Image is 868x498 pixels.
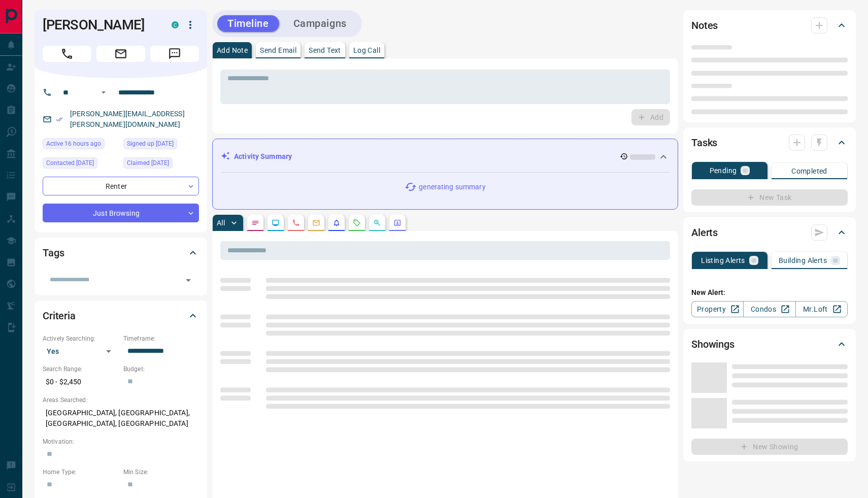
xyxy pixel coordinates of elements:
[419,182,485,192] p: generating summary
[172,21,179,28] div: condos.ca
[251,219,259,227] svg: Notes
[691,130,848,155] div: Tasks
[691,224,718,241] h2: Alerts
[691,287,848,298] p: New Alert:
[353,219,361,227] svg: Requests
[123,468,199,477] p: Min Size:
[312,219,320,227] svg: Emails
[272,219,280,227] svg: Lead Browsing Activity
[43,395,199,405] p: Areas Searched:
[46,158,94,168] span: Contacted [DATE]
[373,219,381,227] svg: Opportunities
[691,13,848,38] div: Notes
[710,167,737,174] p: Pending
[127,139,174,149] span: Signed up [DATE]
[123,364,199,374] p: Budget:
[43,437,199,446] p: Motivation:
[70,110,185,128] a: [PERSON_NAME][EMAIL_ADDRESS][PERSON_NAME][DOMAIN_NAME]
[779,257,827,264] p: Building Alerts
[292,219,300,227] svg: Calls
[56,116,63,123] svg: Email Verified
[217,219,225,226] p: All
[691,336,735,352] h2: Showings
[43,304,199,328] div: Criteria
[43,334,118,343] p: Actively Searching:
[127,158,169,168] span: Claimed [DATE]
[283,15,357,32] button: Campaigns
[46,139,101,149] span: Active 16 hours ago
[691,220,848,245] div: Alerts
[393,219,402,227] svg: Agent Actions
[43,204,199,222] div: Just Browsing
[691,135,717,151] h2: Tasks
[43,241,199,265] div: Tags
[43,343,118,359] div: Yes
[43,364,118,374] p: Search Range:
[43,46,91,62] span: Call
[353,47,380,54] p: Log Call
[217,15,279,32] button: Timeline
[43,245,64,261] h2: Tags
[701,257,745,264] p: Listing Alerts
[43,138,118,152] div: Mon Aug 11 2025
[43,308,76,324] h2: Criteria
[234,151,292,162] p: Activity Summary
[43,468,118,477] p: Home Type:
[43,17,156,33] h1: [PERSON_NAME]
[97,86,110,98] button: Open
[43,374,118,390] p: $0 - $2,450
[221,147,670,166] div: Activity Summary
[691,301,744,317] a: Property
[123,157,199,172] div: Mon Apr 28 2025
[96,46,145,62] span: Email
[260,47,296,54] p: Send Email
[181,273,195,287] button: Open
[791,168,827,175] p: Completed
[795,301,848,317] a: Mr.Loft
[43,405,199,432] p: [GEOGRAPHIC_DATA], [GEOGRAPHIC_DATA], [GEOGRAPHIC_DATA], [GEOGRAPHIC_DATA]
[691,332,848,356] div: Showings
[43,177,199,195] div: Renter
[123,334,199,343] p: Timeframe:
[691,17,718,34] h2: Notes
[150,46,199,62] span: Message
[217,47,248,54] p: Add Note
[332,219,341,227] svg: Listing Alerts
[43,157,118,172] div: Mon Jul 21 2025
[123,138,199,152] div: Tue Apr 26 2022
[309,47,341,54] p: Send Text
[743,301,795,317] a: Condos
